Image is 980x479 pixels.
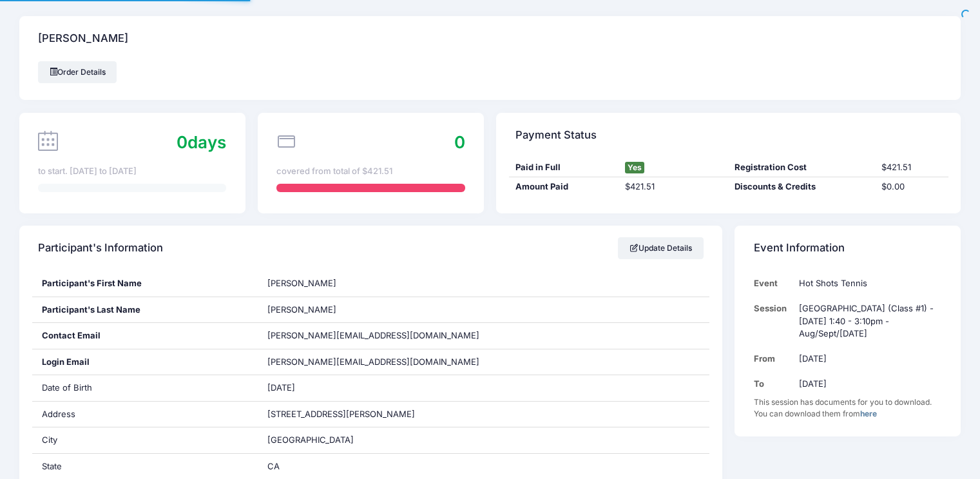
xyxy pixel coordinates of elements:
[267,304,336,315] span: [PERSON_NAME]
[860,409,877,418] a: here
[38,61,117,83] a: Order Details
[32,402,258,427] div: Address
[32,297,258,323] div: Participant's Last Name
[177,130,226,155] div: days
[754,271,793,296] td: Event
[509,181,619,193] div: Amount Paid
[754,346,793,371] td: From
[793,296,941,346] td: [GEOGRAPHIC_DATA] (Class #1) - [DATE] 1:40 - 3:10pm - Aug/Sept/[DATE]
[793,371,941,396] td: [DATE]
[276,165,465,178] div: covered from total of $421.51
[754,371,793,396] td: To
[625,162,644,173] span: Yes
[875,181,948,193] div: $0.00
[177,132,187,152] span: 0
[509,161,619,174] div: Paid in Full
[267,330,479,340] span: [PERSON_NAME][EMAIL_ADDRESS][DOMAIN_NAME]
[754,296,793,346] td: Session
[754,396,942,420] div: This session has documents for you to download. You can download them from
[32,427,258,453] div: City
[754,230,845,267] h4: Event Information
[793,271,941,296] td: Hot Shots Tennis
[267,461,280,471] span: CA
[267,435,354,445] span: [GEOGRAPHIC_DATA]
[729,181,875,193] div: Discounts & Credits
[875,161,948,174] div: $421.51
[267,278,336,288] span: [PERSON_NAME]
[32,375,258,401] div: Date of Birth
[32,323,258,349] div: Contact Email
[38,230,163,267] h4: Participant's Information
[515,117,597,153] h4: Payment Status
[729,161,875,174] div: Registration Cost
[32,349,258,375] div: Login Email
[267,356,479,369] span: [PERSON_NAME][EMAIL_ADDRESS][DOMAIN_NAME]
[267,409,415,419] span: [STREET_ADDRESS][PERSON_NAME]
[267,382,295,393] span: [DATE]
[32,271,258,297] div: Participant's First Name
[454,132,465,152] span: 0
[38,21,128,57] h4: [PERSON_NAME]
[618,237,704,259] a: Update Details
[619,181,728,193] div: $421.51
[38,165,226,178] div: to start. [DATE] to [DATE]
[793,346,941,371] td: [DATE]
